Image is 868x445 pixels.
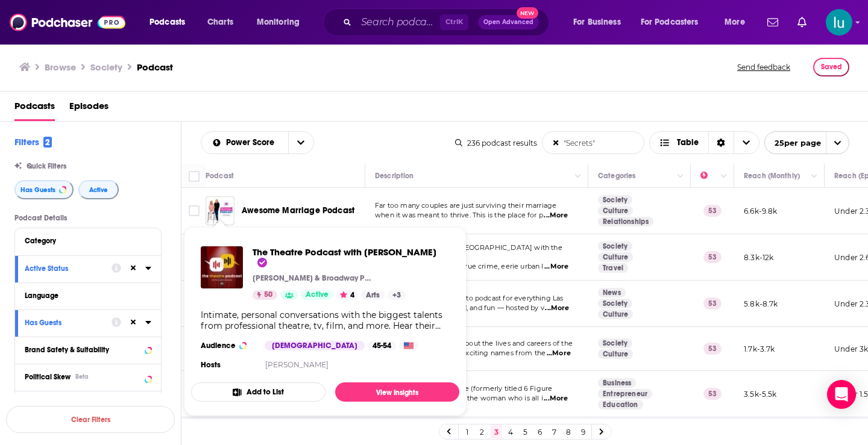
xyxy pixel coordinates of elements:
[242,205,354,217] a: Awesome Marriage Podcast
[598,195,632,205] a: Society
[821,63,842,71] span: Saved
[703,388,722,400] p: 53
[201,310,450,331] div: Intimate, personal conversations with the biggest talents from professional theatre, tv, film, an...
[25,291,143,300] div: Language
[673,169,688,184] button: Column Actions
[301,290,333,300] a: Active
[253,246,450,269] a: The Theatre Podcast with Alan Seales
[201,138,288,147] button: open menu
[206,196,234,225] img: Awesome Marriage Podcast
[189,205,200,216] span: Toggle select row
[633,13,716,32] button: open menu
[206,169,234,183] div: Podcast
[137,61,173,73] h3: Podcast
[242,205,354,216] span: Awesome Marriage Podcast
[253,290,277,300] a: 50
[598,263,628,273] a: Travel
[25,261,112,276] button: Active Status
[565,13,636,32] button: open menu
[517,7,538,19] span: New
[700,169,717,183] div: Power Score
[598,378,636,388] a: Business
[10,11,125,34] img: Podchaser - Follow, Share and Rate Podcasts
[288,132,313,154] button: open menu
[744,252,773,263] p: 8.3k-12k
[375,303,544,312] span: Vegas travel, nightlife, food, and fun — hosted by v
[89,187,108,193] span: Active
[478,15,539,30] button: Open AdvancedNew
[25,373,71,381] span: Political Skew
[375,339,573,347] span: Long-form conversations about the lives and careers of the
[548,425,560,439] a: 7
[598,169,635,183] div: Categories
[649,131,759,154] button: Choose View
[734,58,794,76] button: Send feedback
[765,134,821,152] span: 25 per page
[571,169,585,184] button: Column Actions
[149,14,185,31] span: Podcasts
[375,294,563,302] span: Vegas Revealed is your go-to podcast for everything Las
[725,14,745,31] span: More
[264,289,272,301] span: 50
[826,9,852,36] span: Logged in as lusodano
[827,380,856,409] div: Open Intercom Messenger
[717,169,731,184] button: Column Actions
[191,382,325,402] button: Add to List
[598,241,632,251] a: Society
[253,246,436,269] span: The Theatre Podcast with [PERSON_NAME]
[544,211,568,220] span: ...More
[544,262,568,272] span: ...More
[677,138,699,147] span: Table
[75,373,89,381] div: Beta
[598,299,632,308] a: Society
[25,342,151,357] button: Brand Safety & Suitability
[253,273,373,283] p: [PERSON_NAME] & Broadway Podcast Network
[598,217,653,226] a: Relationships
[375,243,562,261] span: Explore the dark side of [GEOGRAPHIC_DATA] with the Supernatural Japan
[834,344,868,354] p: Under 3k
[744,389,777,399] p: 3.5k-5.5k
[25,319,104,327] div: Has Guests
[336,290,358,300] button: 4
[15,391,161,418] button: Show More
[545,303,569,313] span: ...More
[361,290,385,300] a: Arts
[440,14,468,30] span: Ctrl K
[14,96,55,121] span: Podcasts
[25,346,141,354] div: Brand Safety & Suitability
[141,13,201,32] button: open menu
[14,136,52,148] h2: Filters
[793,12,811,33] a: Show notifications dropdown
[201,246,243,288] a: The Theatre Podcast with Alan Seales
[375,169,414,183] div: Description
[562,425,574,439] a: 8
[368,341,396,350] div: 45-54
[483,19,533,25] span: Open Advanced
[69,96,108,121] a: Episodes
[461,425,473,439] a: 1
[598,389,652,399] a: Entrepreneur
[265,360,329,369] a: [PERSON_NAME]
[20,187,55,193] span: Has Guests
[356,13,440,32] input: Search podcasts, credits, & more...
[577,425,589,439] a: 9
[25,233,151,248] button: Category
[201,131,314,154] h2: Choose List sort
[744,206,778,216] p: 6.6k-9.8k
[544,394,568,403] span: ...More
[598,206,633,216] a: Culture
[598,338,632,348] a: Society
[716,13,760,32] button: open menu
[763,12,783,33] a: Show notifications dropdown
[826,9,852,36] img: User Profile
[14,180,74,199] button: Has Guests
[744,344,775,354] p: 1.7k-3.7k
[764,131,849,154] button: open menu
[598,288,626,297] a: News
[388,290,406,300] a: +3
[375,211,543,219] span: when it was meant to thrive. This is the place for p
[505,425,517,439] a: 4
